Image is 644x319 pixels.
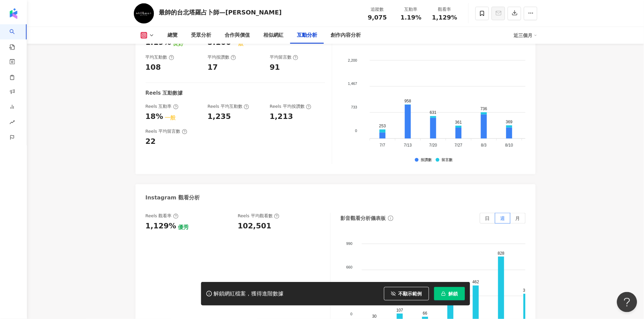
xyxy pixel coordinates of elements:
div: 互動分析 [297,31,317,39]
span: 週 [500,216,505,221]
div: 追蹤數 [365,6,390,13]
div: 1,129% [146,221,177,231]
tspan: 7/27 [455,143,463,148]
div: Reels 互動率 [146,103,179,109]
tspan: 660 [346,265,352,269]
tspan: 7/7 [380,143,385,148]
div: 18% [146,111,163,122]
div: 平均留言數 [270,54,298,60]
div: Reels 互動數據 [146,90,183,97]
div: 一般 [233,40,243,47]
span: 解鎖 [449,291,458,296]
div: 互動率 [399,6,424,13]
tspan: 733 [351,105,357,109]
div: 最帥的台北塔羅占卜師—[PERSON_NAME] [159,8,282,17]
div: 受眾分析 [191,31,212,39]
tspan: 0 [350,312,352,316]
tspan: 7/13 [404,143,412,148]
div: 1,235 [207,111,231,122]
span: 日 [485,216,490,221]
tspan: 8/3 [481,143,487,148]
div: 108 [146,62,161,73]
div: 22 [146,136,156,147]
div: 平均按讚數 [207,54,236,60]
div: 17 [207,62,218,73]
tspan: 0 [355,129,357,133]
tspan: 8/10 [505,143,514,148]
div: 102,501 [238,221,271,231]
button: 解鎖 [434,287,465,300]
span: 1.19% [401,14,421,21]
tspan: 990 [346,242,352,246]
span: info-circle [387,215,394,222]
div: 91 [270,62,280,73]
div: 留言數 [442,158,453,162]
div: 按讚數 [421,158,432,162]
tspan: 2,200 [348,58,357,62]
img: KOL Avatar [134,3,154,24]
button: 不顯示範例 [384,287,429,300]
span: 不顯示範例 [399,291,422,296]
div: 相似網紅 [264,31,284,39]
a: search [9,24,23,51]
div: 影音觀看分析儀表板 [341,215,386,222]
tspan: 1,467 [348,82,357,86]
div: 近三個月 [514,30,537,41]
div: 觀看率 [432,6,458,13]
div: 創作內容分析 [331,31,361,39]
span: 月 [516,216,520,221]
span: 9,075 [368,14,387,21]
div: 合作與價值 [225,31,250,39]
tspan: 7/20 [429,143,438,148]
div: 總覽 [168,31,178,39]
div: Reels 觀看率 [146,213,179,219]
div: Reels 平均留言數 [146,128,187,134]
span: rise [9,116,15,131]
div: Instagram 觀看分析 [146,194,200,201]
div: 解鎖網紅檔案，獲得進階數據 [214,290,284,297]
div: 平均互動數 [146,54,174,60]
div: Reels 平均按讚數 [270,103,311,109]
div: Reels 平均互動數 [207,103,249,109]
div: Reels 平均觀看數 [238,213,279,219]
span: 1,129% [432,14,457,21]
div: 良好 [173,40,184,47]
img: logo icon [8,8,19,19]
div: 一般 [165,114,176,122]
div: 優秀 [178,224,189,231]
div: 1,213 [270,111,293,122]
